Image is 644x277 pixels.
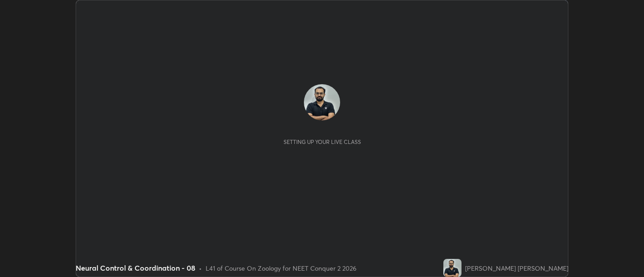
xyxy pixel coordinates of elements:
[443,259,461,277] img: b085cb20fb0f4526aa32f9ad54b1e8dd.jpg
[465,263,568,273] div: [PERSON_NAME] [PERSON_NAME]
[76,263,195,273] div: Neural Control & Coordination - 08
[284,138,361,145] div: Setting up your live class
[304,84,340,120] img: b085cb20fb0f4526aa32f9ad54b1e8dd.jpg
[199,263,202,273] div: •
[206,263,356,273] div: L41 of Course On Zoology for NEET Conquer 2 2026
